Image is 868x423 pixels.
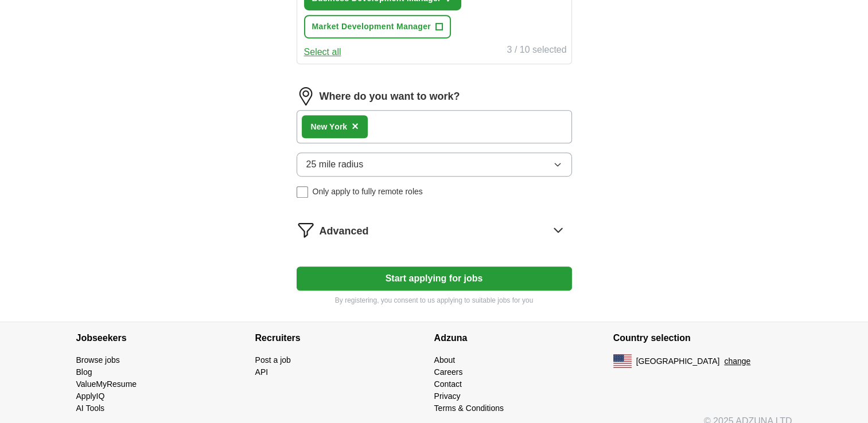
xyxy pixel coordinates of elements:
[636,355,720,367] span: [GEOGRAPHIC_DATA]
[297,87,315,105] img: location.png
[297,267,572,291] button: Start applying for jobs
[613,354,632,368] img: US flag
[306,158,364,171] span: 25 mile radius
[297,221,315,239] img: filter
[352,120,359,132] span: ×
[320,224,369,239] span: Advanced
[311,122,335,131] strong: New Y
[255,367,268,377] a: API
[76,367,92,377] a: Blog
[434,355,456,365] a: About
[76,404,105,413] a: AI Tools
[255,355,291,365] a: Post a job
[313,186,423,198] span: Only apply to fully remote roles
[613,322,792,354] h4: Country selection
[297,186,308,198] input: Only apply to fully remote roles
[434,367,463,377] a: Careers
[434,391,461,401] a: Privacy
[297,152,572,177] button: 25 mile radius
[304,45,341,59] button: Select all
[507,43,566,59] div: 3 / 10 selected
[320,89,460,104] label: Where do you want to work?
[434,379,462,389] a: Contact
[76,379,137,389] a: ValueMyResume
[312,21,431,33] span: Market Development Manager
[724,355,750,367] button: change
[297,295,572,305] p: By registering, you consent to us applying to suitable jobs for you
[76,391,105,401] a: ApplyIQ
[311,121,348,133] div: ork
[352,118,359,135] button: ×
[304,15,451,38] button: Market Development Manager
[434,404,504,413] a: Terms & Conditions
[76,355,120,365] a: Browse jobs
